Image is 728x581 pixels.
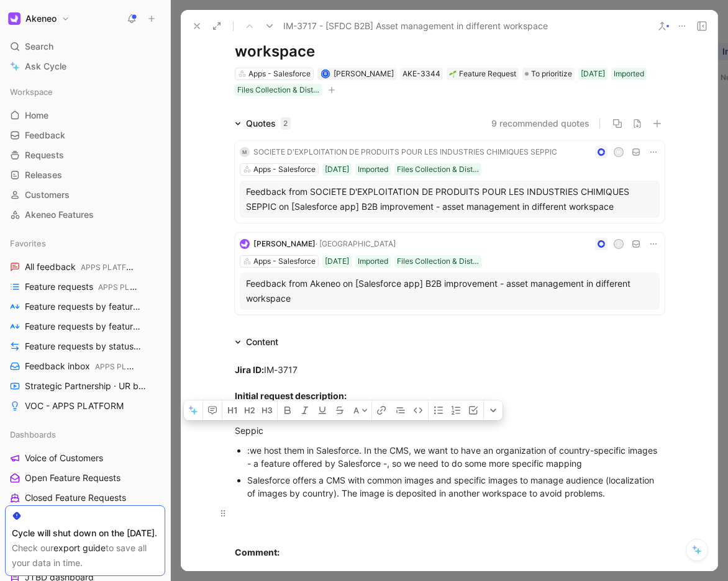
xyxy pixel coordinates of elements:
a: Akeneo Features [5,205,165,224]
a: Requests [5,146,165,164]
div: [DATE] [581,68,605,80]
a: Feature requests by feature [5,317,165,336]
a: Feature requests by statusAPPS PLATFORM [5,337,165,356]
div: To prioritize [522,68,575,80]
div: AKE-3344 [403,68,440,80]
div: [DATE] [325,255,349,268]
span: Ask Cycle [25,59,66,74]
span: Dashboards [10,428,56,441]
span: Voice of Customers [25,452,103,464]
span: Feedback inbox [25,360,137,373]
span: Search [25,39,53,54]
button: AkeneoAkeneo [5,10,73,27]
div: Apps - Salesforce [248,68,311,80]
span: · [GEOGRAPHIC_DATA] [316,239,396,248]
div: Quotes2 [230,116,296,131]
div: Salesforce offers a CMS with common images and specific images to manage audience (localization o... [247,474,665,500]
img: Akeneo [8,12,20,25]
div: Feedback from SOCIETE D'EXPLOITATION DE PRODUITS POUR LES INDUSTRIES CHIMIQUES SEPPIC on [Salesfo... [246,184,653,214]
span: Feature requests by status [25,340,142,353]
div: Files Collection & Distribution [397,163,479,176]
a: Home [5,106,165,125]
span: Closed Feature Requests [25,492,126,504]
div: 🌱Feature Request [447,68,519,80]
span: VOC - APPS PLATFORM [25,400,124,412]
a: Ask Cycle [5,57,165,76]
strong: Comment: [235,547,280,557]
div: Files Collection & Distribution [397,255,479,268]
span: Home [25,109,48,122]
span: APPS PLATFORM [98,282,161,292]
strong: Initial request description: [235,390,347,401]
a: Feedback inboxAPPS PLATFORM [5,357,165,376]
div: B [322,71,329,78]
div: Apps - Salesforce [253,163,316,176]
span: [PERSON_NAME] [334,69,394,78]
a: Customers [5,186,165,204]
span: APPS PLATFORM [81,263,143,272]
div: IM-3717 [235,363,665,415]
div: Feedback from Akeneo on [Salesforce app] B2B improvement - asset management in different workspace [246,276,653,306]
span: Feature requests [25,281,138,294]
span: Releases [25,169,62,181]
a: Open Feature Requests [5,469,165,487]
div: Quotes [246,116,291,131]
span: Favorites [10,237,46,250]
h1: Akeneo [25,13,57,24]
div: [DATE] [325,163,349,176]
div: Workspace [5,83,165,101]
div: M [614,148,622,156]
img: logo [240,239,250,249]
a: Strategic Partnership · UR by project [5,377,165,395]
div: Dashboards [5,425,165,444]
span: Customers [25,189,70,201]
div: Imported [358,255,388,268]
span: [PERSON_NAME] [253,239,316,248]
span: Feature requests by feature [25,320,142,333]
a: Releases [5,166,165,184]
div: Content [246,335,278,349]
div: Feature Request [449,68,516,80]
img: 🌱 [449,70,457,78]
a: Voice of Customers [5,449,165,467]
div: Files Collection & Distribution [237,84,319,96]
span: Feature requests by feature [25,300,142,313]
span: IM-3717 - [SFDC B2B] Asset management in different workspace [283,19,548,34]
div: :we host them in Salesforce. In the CMS, we want to have an organization of country-specific imag... [247,444,665,470]
span: Akeneo Features [25,209,94,221]
div: Apps - Salesforce [253,255,316,268]
a: Feature requestsAPPS PLATFORM [5,277,165,296]
a: Feedback [5,126,165,145]
span: Workspace [10,86,53,98]
div: M [240,147,250,157]
div: 2 [281,117,291,130]
span: All feedback [25,261,135,274]
span: Requests [25,149,64,161]
span: Strategic Partnership · UR by project [25,380,147,393]
button: 9 recommended quotes [491,116,589,131]
span: Feedback [25,129,65,142]
div: Imported [614,68,644,80]
div: Search [5,37,165,56]
span: Open Feature Requests [25,472,121,484]
div: Imported [358,163,388,176]
a: All feedbackAPPS PLATFORM [5,258,165,276]
span: APPS PLATFORM [95,362,158,371]
a: export guide [53,543,106,553]
div: SOCIETE D'EXPLOITATION DE PRODUITS POUR LES INDUSTRIES CHIMIQUES SEPPIC [253,146,557,158]
a: VOC - APPS PLATFORM [5,397,165,415]
strong: Jira ID: [235,364,264,375]
span: To prioritize [531,68,572,80]
div: Content [230,335,283,349]
div: E [614,240,622,248]
div: Seppic [235,424,665,437]
div: Favorites [5,234,165,253]
div: Cycle will shut down on the [DATE]. [12,526,158,541]
div: Check our to save all your data in time. [12,541,158,570]
a: Feature requests by feature [5,297,165,316]
a: Closed Feature Requests [5,489,165,507]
